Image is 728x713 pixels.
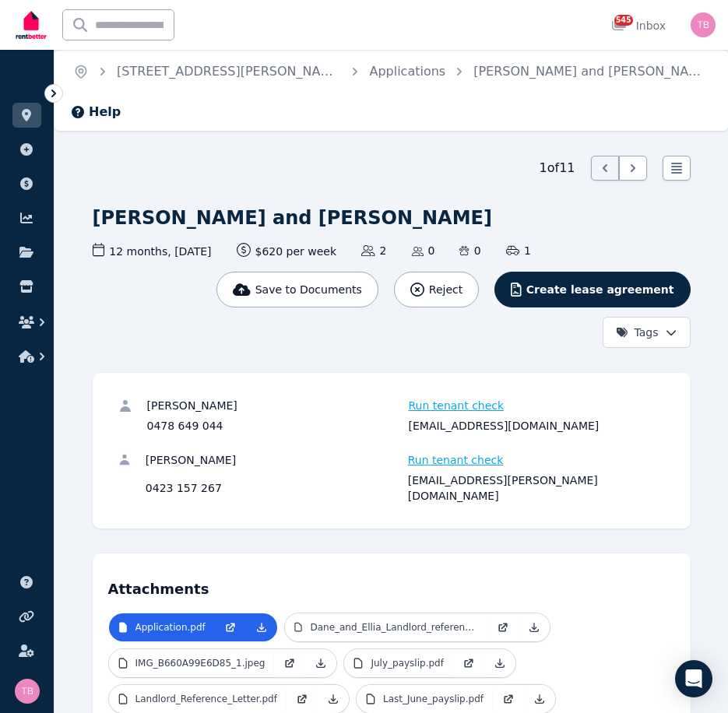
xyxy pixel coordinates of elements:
[274,649,305,677] a: Open in new Tab
[237,243,337,259] span: $620 per week
[12,5,50,44] img: RentBetter
[357,685,493,713] a: Last_June_payslip.pdf
[147,418,404,434] div: 0478 649 044
[616,325,659,340] span: Tags
[108,569,675,600] h4: Attachments
[409,418,666,434] div: [EMAIL_ADDRESS][DOMAIN_NAME]
[215,613,246,641] a: Open in new Tab
[524,685,555,713] a: Download Attachment
[611,18,666,33] div: Inbox
[216,272,378,307] button: Save to Documents
[675,660,712,697] div: Open Intercom Messenger
[603,317,691,348] button: Tags
[383,693,484,705] p: Last_June_payslip.pdf
[453,649,484,677] a: Open in new Tab
[135,693,277,705] p: Landlord_Reference_Letter.pdf
[147,398,404,413] div: [PERSON_NAME]
[506,243,531,258] span: 1
[484,649,515,677] a: Download Attachment
[255,282,362,297] span: Save to Documents
[408,472,666,504] div: [EMAIL_ADDRESS][PERSON_NAME][DOMAIN_NAME]
[361,243,386,258] span: 2
[540,159,575,177] span: 1 of 11
[146,472,403,504] div: 0423 157 267
[93,243,212,259] span: 12 months , [DATE]
[305,649,336,677] a: Download Attachment
[287,685,318,713] a: Open in new Tab
[93,205,492,230] h1: [PERSON_NAME] and [PERSON_NAME]
[459,243,480,258] span: 0
[135,657,266,669] p: IMG_B660A99E6D85_1.jpeg
[109,685,287,713] a: Landlord_Reference_Letter.pdf
[15,679,40,704] img: Tracy Barrett
[614,15,633,26] span: 545
[109,613,215,641] a: Application.pdf
[135,621,206,634] p: Application.pdf
[117,64,344,79] a: [STREET_ADDRESS][PERSON_NAME]
[487,613,519,641] a: Open in new Tab
[369,64,445,79] a: Applications
[494,272,690,307] button: Create lease agreement
[473,64,712,79] a: [PERSON_NAME] and [PERSON_NAME]
[246,613,277,641] a: Download Attachment
[285,613,487,641] a: Dane_and_Ellia_Landlord_reference.pdf
[55,50,728,93] nav: Breadcrumb
[146,452,403,468] div: [PERSON_NAME]
[109,649,275,677] a: IMG_B660A99E6D85_1.jpeg
[394,272,479,307] button: Reject
[691,12,716,37] img: Tracy Barrett
[519,613,550,641] a: Download Attachment
[409,398,505,413] span: Run tenant check
[371,657,443,669] p: July_payslip.pdf
[70,103,121,121] button: Help
[344,649,452,677] a: July_payslip.pdf
[318,685,349,713] a: Download Attachment
[412,243,435,258] span: 0
[429,282,462,297] span: Reject
[310,621,477,634] p: Dane_and_Ellia_Landlord_reference.pdf
[493,685,524,713] a: Open in new Tab
[526,282,674,297] span: Create lease agreement
[408,452,504,468] span: Run tenant check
